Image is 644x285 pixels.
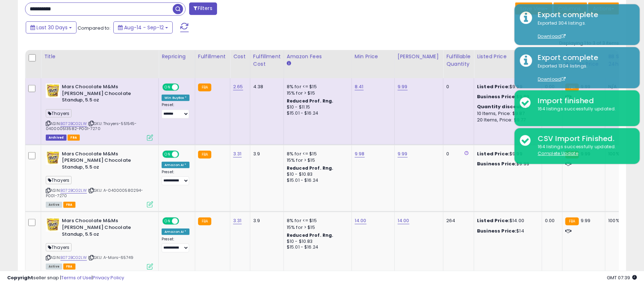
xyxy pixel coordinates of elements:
b: Mars Chocolate M&Ms [PERSON_NAME] Chocolate Standup, 5.5 oz [62,217,149,239]
div: $10 - $10.83 [287,239,346,245]
span: All listings currently available for purchase on Amazon [46,264,62,270]
span: ON [163,151,172,157]
span: | SKU: Thayers-551545-040000513582-P001-7270 [46,121,137,131]
div: Fulfillment Cost [253,53,281,68]
div: 20 Items, Price: $9.77 [477,117,536,123]
b: Business Price: [477,93,516,100]
a: 9.99 [398,83,408,90]
button: Last 30 Days [26,21,77,34]
div: Exported 1304 listings. [532,63,634,83]
div: Title [44,53,156,60]
button: Aug-14 - Sep-12 [113,21,173,34]
small: FBA [198,217,211,225]
a: 14.00 [398,217,409,224]
div: seller snap | | [7,275,124,281]
div: $9.89 [477,94,536,100]
div: 164 listings successfully updated. [532,106,634,112]
div: Win BuyBox * [162,95,190,101]
span: | SKU: A-Mars-65749 [88,255,133,260]
div: $9.99 [477,151,536,157]
u: Complete Update [538,150,578,156]
a: 3.31 [233,150,242,157]
div: 0 [446,84,468,90]
div: $10 - $11.15 [287,104,346,110]
div: $14 [477,228,536,234]
strong: Copyright [7,274,33,281]
a: Download [538,33,566,39]
div: Preset: [162,170,190,186]
div: 8% for <= $15 [287,84,346,90]
span: Listings that have been deleted from Seller Central [46,135,67,141]
span: | SKU: A-040000580294-P001-7270 [46,187,143,198]
small: FBA [198,151,211,159]
div: 8% for <= $15 [287,217,346,224]
span: Last 30 Days [36,24,68,31]
b: Listed Price: [477,83,510,90]
a: 14.00 [355,217,367,224]
span: OFF [178,151,190,157]
b: Reduced Prof. Rng. [287,165,334,171]
div: 4.38 [253,84,278,90]
div: Import finished [532,96,634,106]
div: 15% for > $15 [287,90,346,96]
a: 9.98 [355,150,365,157]
div: $9.99 [477,84,536,90]
b: Business Price: [477,227,516,234]
a: 3.31 [233,217,242,224]
div: $14.00 [477,217,536,224]
b: Quantity discounts [477,103,529,110]
div: Repricing [162,53,192,60]
b: Mars Chocolate M&Ms [PERSON_NAME] Chocolate Standup, 5.5 oz [62,151,149,172]
div: Cost [233,53,247,60]
div: Export complete [532,52,634,63]
div: Listed Price [477,53,539,60]
div: 3.9 [253,217,278,224]
div: 100% [608,217,632,224]
span: Thayers [46,109,72,117]
span: Aug-14 - Sep-12 [124,24,164,31]
div: 10 Items, Price: $9.87 [477,110,536,117]
b: Business Price: [477,160,516,167]
div: Amazon AI * [162,162,190,168]
span: OFF [178,84,190,90]
div: CSV Import Finished. [532,134,634,144]
a: 2.65 [233,83,243,90]
div: Exported 304 listings. [532,20,634,40]
div: 15% for > $15 [287,224,346,231]
small: FBA [565,217,579,225]
div: 0 [446,151,468,157]
div: 0.00 [545,217,557,224]
div: $10 - $10.83 [287,171,346,177]
span: Thayers [46,243,72,251]
button: Save View [515,2,552,15]
b: Reduced Prof. Rng. [287,232,334,238]
button: Actions [588,2,619,15]
a: Download [538,76,566,82]
span: FBA [63,264,75,270]
div: Preset: [162,237,190,253]
div: 164 listings successfully updated. [532,144,634,157]
div: : [477,104,536,110]
small: Amazon Fees. [287,60,291,67]
div: $9.99 [477,161,536,167]
div: $15.01 - $16.24 [287,244,346,250]
small: FBA [198,84,211,91]
button: Filters [189,2,217,15]
div: Preset: [162,102,190,119]
div: 15% for > $15 [287,157,346,164]
span: ON [163,218,172,224]
div: Amazon Fees [287,53,349,60]
b: Reduced Prof. Rng. [287,98,334,104]
div: [PERSON_NAME] [398,53,440,60]
a: B072BCG2LW [60,121,87,127]
div: 8% for <= $15 [287,151,346,157]
img: 51LOYg9TF9L._SL40_.jpg [46,151,60,165]
a: Privacy Policy [93,274,124,281]
div: ASIN: [46,151,153,207]
span: ON [163,84,172,90]
div: 264 [446,217,468,224]
img: 51LOYg9TF9L._SL40_.jpg [46,84,60,98]
div: Amazon AI * [162,229,190,235]
a: B072BCG2LW [60,255,87,261]
b: Listed Price: [477,217,510,224]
